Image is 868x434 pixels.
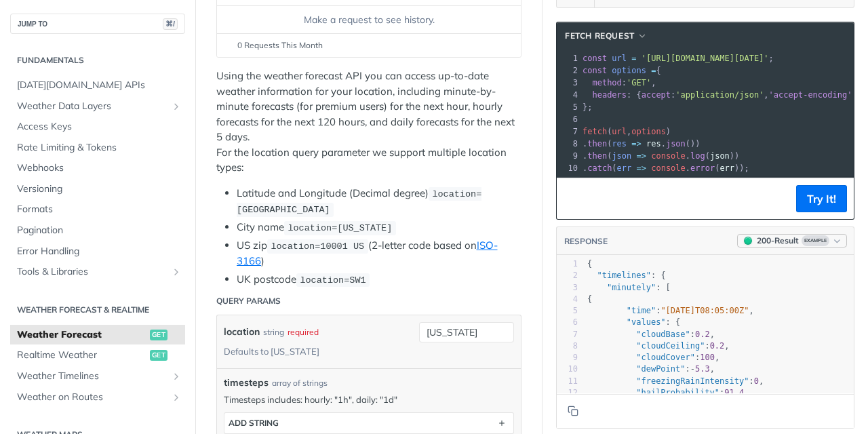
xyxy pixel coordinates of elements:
span: => [637,151,646,161]
span: = [631,54,636,63]
div: 5 [557,305,578,317]
span: : { [587,317,680,327]
div: 2 [557,270,578,281]
div: 11 [557,376,578,387]
div: 12 [557,387,578,399]
span: 0 Requests This Month [237,39,323,52]
span: : [ [587,283,671,292]
a: [DATE][DOMAIN_NAME] APIs [10,75,185,96]
span: 'GET' [627,78,651,87]
span: "time" [627,306,656,315]
span: : { [587,271,666,280]
span: ( , ) [583,127,671,136]
li: Latitude and Longitude (Decimal degree) [237,186,521,218]
p: Timesteps includes: hourly: "1h", daily: "1d" [224,393,514,406]
span: 91.4 [724,388,744,397]
a: Weather TimelinesShow subpages for Weather Timelines [10,366,185,387]
li: UK postcode [237,272,521,288]
span: ; [583,54,774,63]
span: options [612,66,646,75]
p: Using the weather forecast API you can access up-to-date weather information for your location, i... [216,68,521,176]
div: 6 [557,113,580,125]
span: json [710,151,730,161]
a: Weather Forecastget [10,325,185,345]
span: res [612,139,627,149]
span: headers [592,90,627,100]
span: get [150,330,167,340]
div: 1 [557,258,578,270]
span: "[DATE]T08:05:00Z" [660,306,749,315]
span: : , [587,353,719,362]
button: JUMP TO⌘/ [10,14,185,34]
span: : , [587,306,754,315]
button: Show subpages for Tools & Libraries [171,267,182,277]
span: ⌘/ [163,18,178,30]
span: Rate Limiting & Tokens [17,141,182,155]
div: 8 [557,340,578,352]
span: Weather on Routes [17,391,167,404]
button: Try It! [796,185,847,212]
span: => [631,139,641,149]
span: 5.3 [695,364,710,374]
span: then [587,151,607,161]
div: 200 - Result [757,235,799,247]
div: 1 [557,52,580,64]
div: required [288,322,319,342]
span: 100 [700,353,715,362]
a: Tools & LibrariesShow subpages for Tools & Libraries [10,262,185,282]
span: err [719,163,734,173]
button: 200200-ResultExample [737,234,847,248]
span: url [612,127,627,136]
div: 3 [557,282,578,294]
span: = [651,66,656,75]
span: Weather Timelines [17,370,167,383]
div: 3 [557,77,580,89]
div: 9 [557,150,580,162]
span: . ( . ( )) [583,151,739,161]
span: method [592,78,621,87]
span: err [617,163,632,173]
span: then [587,139,607,149]
li: City name [237,220,521,235]
span: "hailProbability" [636,388,719,397]
a: Access Keys [10,117,185,137]
span: : , [587,388,749,397]
a: Error Handling [10,241,185,262]
span: 0.2 [710,341,725,351]
span: "timelines" [597,271,650,280]
button: Show subpages for Weather Data Layers [171,101,182,112]
span: : , [587,341,730,351]
span: => [637,163,646,173]
a: Pagination [10,220,185,241]
h2: Fundamentals [10,54,185,66]
span: const [583,66,607,75]
span: Example [802,235,829,246]
span: fetch [583,127,607,136]
span: . ( . ( )); [583,163,749,173]
span: : , [587,376,764,386]
div: ADD string [229,418,279,428]
span: error [690,163,715,173]
div: 4 [557,89,580,101]
span: . ( . ()) [583,139,701,149]
li: US zip (2-letter code based on ) [237,238,521,269]
div: 8 [557,138,580,150]
div: Defaults to [US_STATE] [224,342,319,361]
span: location=10001 US [271,241,364,252]
span: Error Handling [17,245,182,258]
div: 7 [557,329,578,340]
span: "minutely" [607,283,656,292]
span: Access Keys [17,120,182,134]
a: Formats [10,199,185,220]
button: fetch Request [560,29,652,43]
span: "cloudBase" [636,330,690,339]
span: [DATE][DOMAIN_NAME] APIs [17,79,182,92]
span: Weather Forecast [17,328,146,342]
a: Versioning [10,179,185,199]
span: log [690,151,705,161]
button: ADD string [224,413,513,433]
div: string [263,322,284,342]
span: Formats [17,203,182,216]
span: : , [587,364,715,374]
span: fetch Request [565,30,635,42]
